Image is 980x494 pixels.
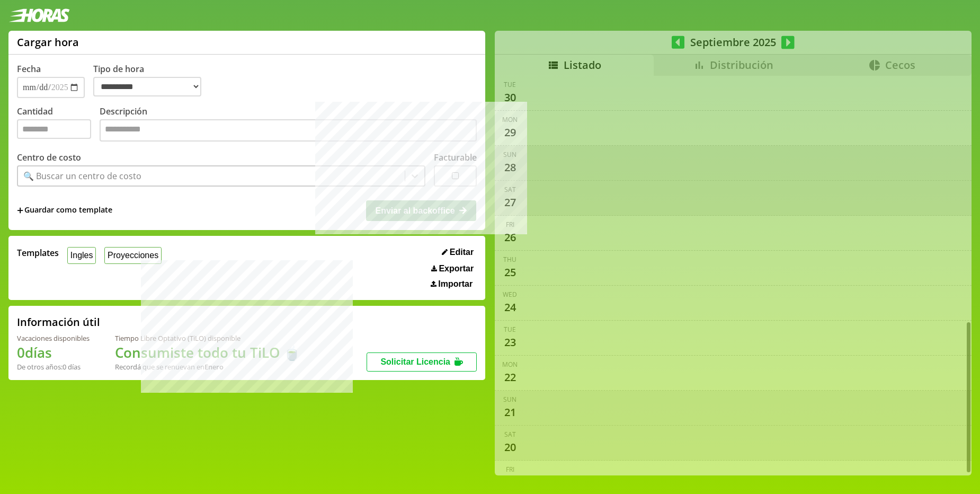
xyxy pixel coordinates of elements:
[17,105,100,144] label: Cantidad
[17,35,79,49] h1: Cargar hora
[67,247,96,263] button: Ingles
[17,333,90,343] div: Vacaciones disponibles
[17,343,90,362] h1: 0 días
[439,247,477,258] button: Editar
[17,247,59,259] span: Templates
[428,263,477,274] button: Exportar
[204,362,224,372] b: Enero
[100,119,477,142] textarea: Descripción
[17,315,100,329] h2: Información útil
[380,357,450,366] span: Solicitar Licencia
[115,362,300,372] div: Recordá que se renuevan en
[439,264,474,274] span: Exportar
[17,205,23,216] span: +
[17,362,90,372] div: De otros años: 0 días
[93,63,210,98] label: Tipo de hora
[93,77,201,96] select: Tipo de hora
[23,170,141,182] div: 🔍 Buscar un centro de costo
[438,279,473,289] span: Importar
[115,343,300,362] h1: Consumiste todo tu TiLO 🍵
[8,8,70,22] img: logotipo
[104,247,162,263] button: Proyecciones
[17,205,112,216] span: +Guardar como template
[450,248,474,257] span: Editar
[100,105,477,144] label: Descripción
[115,333,300,343] div: Tiempo Libre Optativo (TiLO) disponible
[367,352,477,372] button: Solicitar Licencia
[17,152,81,163] label: Centro de costo
[17,63,41,75] label: Fecha
[434,152,477,163] label: Facturable
[17,119,91,139] input: Cantidad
